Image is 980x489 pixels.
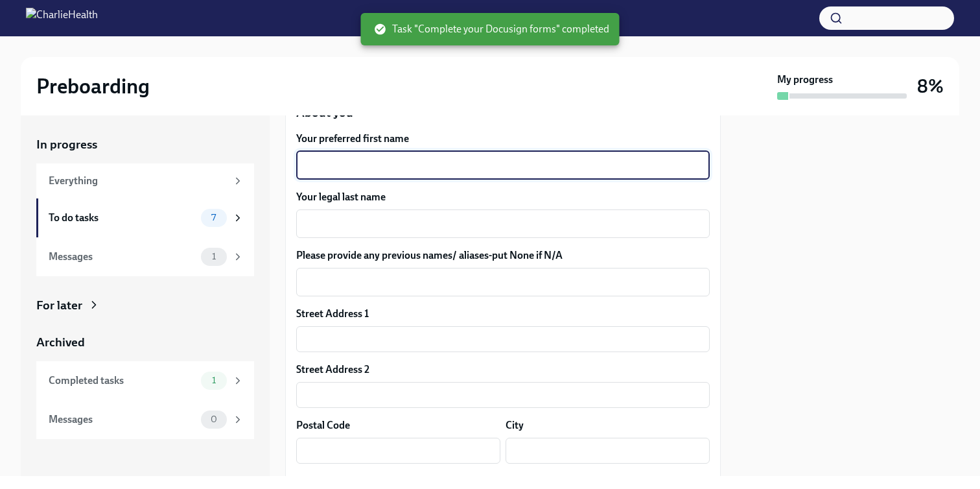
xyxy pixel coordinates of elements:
label: Please provide any previous names/ aliases-put None if N/A [296,248,710,263]
h2: Preboarding [36,73,150,99]
a: Archived [36,334,254,351]
span: 1 [204,376,224,385]
a: To do tasks7 [36,198,254,237]
label: Country [506,474,542,488]
h3: 8% [917,75,944,98]
a: Messages0 [36,400,254,439]
label: Street Address 2 [296,363,369,377]
label: Postal Code [296,418,350,433]
img: CharlieHealth [26,8,98,29]
a: For later [36,297,254,314]
a: Everything [36,163,254,198]
div: Messages [49,250,196,264]
label: State/Region [296,474,356,488]
div: Messages [49,412,196,427]
label: Your preferred first name [296,132,710,146]
div: For later [36,297,82,314]
span: Task "Complete your Docusign forms" completed [374,22,609,36]
span: 7 [204,213,224,222]
span: 0 [203,414,225,424]
div: To do tasks [49,211,196,225]
a: In progress [36,136,254,153]
div: Completed tasks [49,374,196,388]
strong: My progress [777,73,833,87]
a: Messages1 [36,237,254,276]
label: Your legal last name [296,190,710,204]
label: Street Address 1 [296,307,369,321]
a: Completed tasks1 [36,361,254,400]
span: 1 [204,252,224,261]
label: City [506,418,524,433]
div: Everything [49,174,227,188]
